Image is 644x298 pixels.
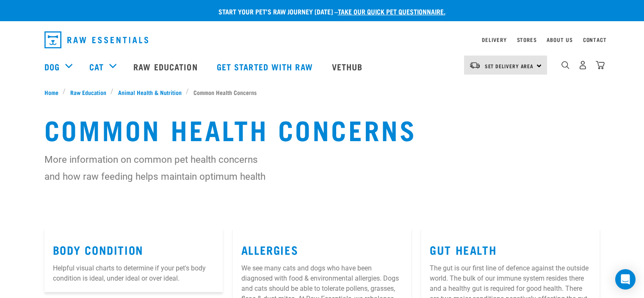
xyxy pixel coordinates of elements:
[485,64,534,67] span: Set Delivery Area
[44,114,600,144] h1: Common Health Concerns
[44,88,58,97] span: Home
[338,9,445,13] a: take our quick pet questionnaire.
[53,263,214,284] p: Helpful visual charts to determine if your pet's body condition is ideal, under ideal or over ideal.
[578,61,587,70] img: user.png
[70,88,106,97] span: Raw Education
[615,269,636,290] div: Open Intercom Messenger
[583,38,607,41] a: Contact
[44,31,148,48] img: Raw Essentials Logo
[125,50,208,84] a: Raw Education
[66,88,111,97] a: Raw Education
[323,50,373,84] a: Vethub
[469,61,481,69] img: van-moving.png
[547,38,572,41] a: About Us
[44,151,267,185] p: More information on common pet health concerns and how raw feeding helps maintain optimum health
[44,60,60,73] a: Dog
[53,246,144,253] a: Body Condition
[89,60,104,73] a: Cat
[44,88,600,97] nav: breadcrumbs
[561,61,569,69] img: home-icon-1@2x.png
[113,88,186,97] a: Animal Health & Nutrition
[430,246,497,253] a: Gut Health
[482,38,506,41] a: Delivery
[208,50,323,84] a: Get started with Raw
[44,88,63,97] a: Home
[38,28,607,52] nav: dropdown navigation
[118,88,182,97] span: Animal Health & Nutrition
[517,38,537,41] a: Stores
[241,246,298,253] a: Allergies
[596,61,605,70] img: home-icon@2x.png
